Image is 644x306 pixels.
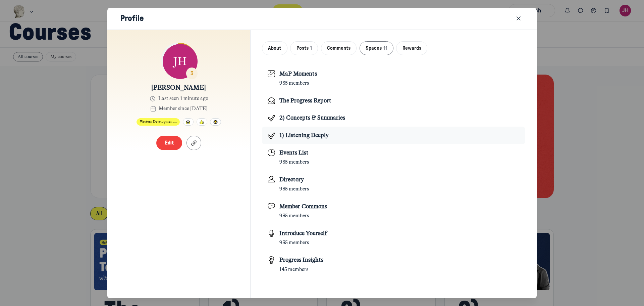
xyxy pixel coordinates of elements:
[383,45,387,52] span: 11
[262,198,525,225] a: Member Commons935 members
[279,213,309,219] span: 935 members
[158,95,208,102] span: Last seen 1 minute ago
[290,41,318,55] button: Posts1
[279,159,309,165] span: 935 members
[310,45,312,52] span: 1
[360,41,393,55] button: Spaces11
[279,239,309,246] span: 935 members
[279,266,308,272] span: 145 members
[279,186,309,192] span: 935 members
[279,149,309,156] span: Events List
[327,45,351,52] span: Comments
[279,80,309,86] span: 935 members
[279,203,327,210] span: Member Commons
[262,127,525,144] a: 1) Listening Deeply
[156,136,182,150] button: Edit
[140,120,177,124] span: Western Development ...
[191,70,193,76] span: 3
[159,105,208,113] span: Member since [DATE]
[514,13,524,24] button: Close
[120,13,144,24] h5: Profile
[262,224,525,251] a: Introduce Yourself935 members
[262,41,287,55] button: About
[262,109,525,127] a: 2) Concepts & Summaries
[279,132,329,138] span: 1) Listening Deeply
[186,136,201,150] button: Copy link to profile
[268,45,281,52] span: About
[163,44,198,79] div: JH
[396,41,427,55] button: Rewards
[262,92,525,109] a: The Progress Report
[262,144,525,171] a: Events List935 members
[279,97,331,104] span: The Progress Report
[279,230,327,236] span: Introduce Yourself
[321,41,357,55] button: Comments
[262,65,525,92] a: MaP Moments935 members
[262,171,525,198] a: Directory935 members
[262,251,525,278] a: Progress Insights145 members
[279,176,304,183] span: Directory
[297,45,309,52] span: Posts
[279,71,317,77] span: MaP Moments
[151,84,206,92] span: [PERSON_NAME]
[279,115,345,121] span: 2) Concepts & Summaries
[402,45,421,52] span: Rewards
[366,45,382,52] span: Spaces
[279,257,323,263] span: Progress Insights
